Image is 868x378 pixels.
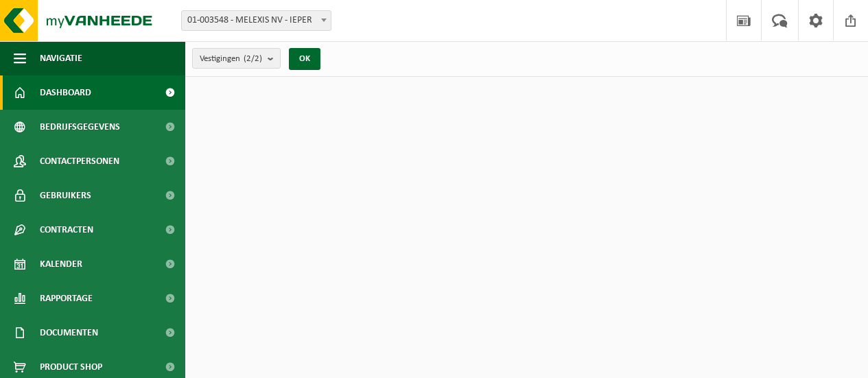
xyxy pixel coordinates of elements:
[289,48,320,70] button: OK
[200,49,262,69] span: Vestigingen
[182,11,331,30] span: 01-003548 - MELEXIS NV - IEPER
[40,178,91,213] span: Gebruikers
[40,110,120,144] span: Bedrijfsgegevens
[40,41,82,75] span: Navigatie
[192,48,281,69] button: Vestigingen(2/2)
[181,10,331,31] span: 01-003548 - MELEXIS NV - IEPER
[244,54,262,63] count: (2/2)
[40,75,91,110] span: Dashboard
[40,247,82,281] span: Kalender
[40,213,93,247] span: Contracten
[40,281,93,316] span: Rapportage
[40,144,119,178] span: Contactpersonen
[40,316,98,350] span: Documenten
